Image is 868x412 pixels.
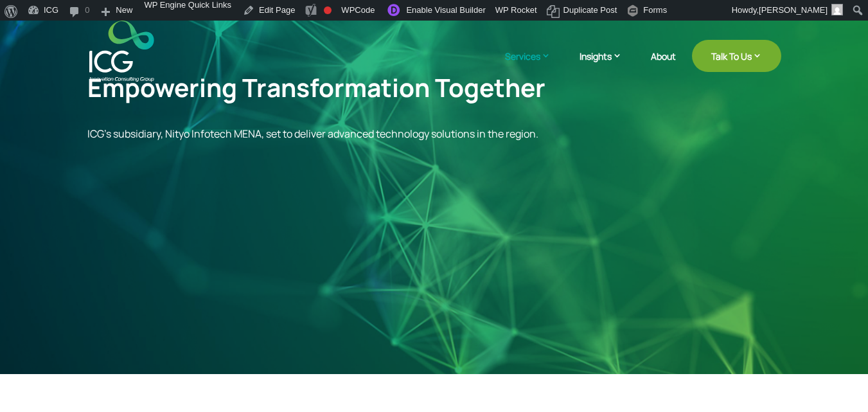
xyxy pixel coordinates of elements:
[116,5,132,26] span: New
[87,127,538,141] span: ICG’s subsidiary, Nityo Infotech MENA, set to deliver advanced technology solutions in the region.
[643,5,667,26] span: Forms
[85,5,89,26] span: 0
[563,5,617,26] span: Duplicate Post
[324,6,332,14] div: Focus keyphrase not set
[651,51,676,82] a: About
[692,40,781,72] a: Talk To Us
[89,21,154,82] img: ICG
[505,49,563,82] a: Services
[580,49,635,82] a: Insights
[759,5,828,15] span: [PERSON_NAME]
[87,70,545,105] span: Empowering Transformation Together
